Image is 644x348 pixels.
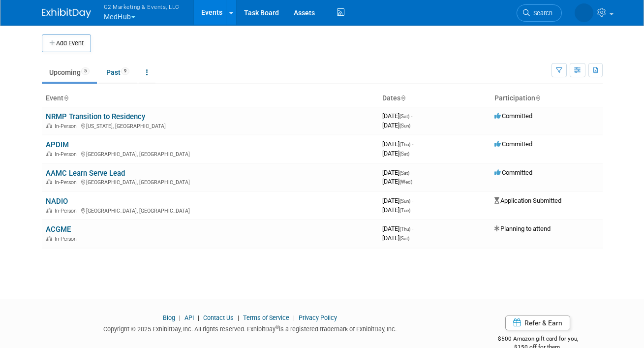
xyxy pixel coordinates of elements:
span: In-Person [55,123,80,129]
span: [DATE] [382,150,409,157]
a: Search [517,4,562,22]
th: Dates [378,90,491,107]
a: Upcoming5 [42,63,97,82]
span: [DATE] [382,140,413,148]
span: 5 [81,67,90,75]
span: Search [530,9,552,17]
a: Past9 [99,63,137,82]
div: [US_STATE], [GEOGRAPHIC_DATA] [46,122,374,129]
span: Committed [494,112,532,120]
sup: ® [276,324,279,330]
div: [GEOGRAPHIC_DATA], [GEOGRAPHIC_DATA] [46,178,374,186]
th: Event [42,90,378,107]
span: (Sun) [399,198,410,204]
span: | [177,314,183,321]
span: 9 [121,67,129,75]
span: In-Person [55,236,80,242]
a: API [184,314,194,321]
span: (Sat) [399,151,409,157]
div: [GEOGRAPHIC_DATA], [GEOGRAPHIC_DATA] [46,150,374,158]
a: Sort by Start Date [400,94,405,102]
a: Privacy Policy [299,314,337,321]
a: NADIO [46,197,68,206]
div: [GEOGRAPHIC_DATA], [GEOGRAPHIC_DATA] [46,206,374,214]
span: Committed [494,169,532,176]
span: [DATE] [382,122,410,129]
a: Contact Us [203,314,234,321]
span: In-Person [55,208,80,214]
span: Committed [494,140,532,148]
span: - [411,169,412,176]
span: In-Person [55,179,80,186]
a: Sort by Participation Type [535,94,540,102]
span: [DATE] [382,112,412,120]
a: Blog [163,314,175,321]
span: (Sat) [399,236,409,241]
span: (Sat) [399,114,409,119]
span: [DATE] [382,178,412,185]
a: APDIM [46,140,69,149]
span: - [412,225,413,232]
img: Nora McQuillan [575,3,593,22]
span: | [291,314,297,321]
a: NRMP Transition to Residency [46,112,145,121]
span: (Tue) [399,208,410,213]
img: In-Person Event [46,179,52,184]
a: Sort by Event Name [63,94,68,102]
span: (Sun) [399,123,410,128]
span: - [411,112,412,120]
span: - [412,140,413,148]
span: In-Person [55,151,80,158]
span: (Wed) [399,179,412,185]
span: Planning to attend [494,225,551,232]
span: [DATE] [382,197,413,204]
span: | [195,314,202,321]
img: In-Person Event [46,123,52,128]
span: | [235,314,242,321]
img: In-Person Event [46,151,52,156]
span: [DATE] [382,169,412,176]
span: [DATE] [382,206,410,214]
a: Refer & Earn [505,316,570,330]
a: Terms of Service [243,314,289,321]
th: Participation [491,90,603,107]
a: AAMC Learn Serve Lead [46,169,125,178]
div: Copyright © 2025 ExhibitDay, Inc. All rights reserved. ExhibitDay is a registered trademark of Ex... [42,322,459,334]
span: - [412,197,413,204]
span: G2 Marketing & Events, LLC [104,1,180,12]
span: (Sat) [399,170,409,176]
span: Application Submitted [494,197,561,204]
span: (Thu) [399,226,410,232]
span: [DATE] [382,225,413,232]
span: (Thu) [399,142,410,147]
button: Add Event [42,34,91,52]
a: ACGME [46,225,71,234]
img: In-Person Event [46,208,52,213]
span: [DATE] [382,234,409,242]
img: In-Person Event [46,236,52,241]
img: ExhibitDay [42,8,91,18]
